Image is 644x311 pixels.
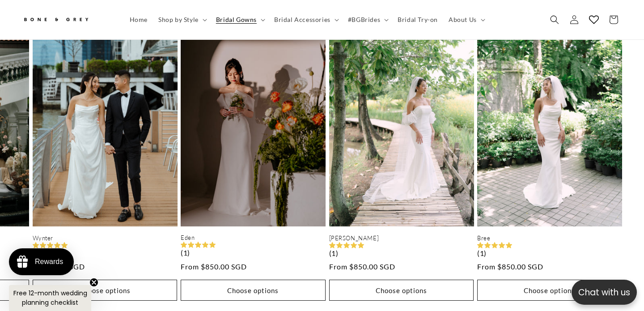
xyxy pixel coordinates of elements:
span: About Us [449,16,477,24]
img: Bone and Grey Bridal [22,13,89,27]
div: Rewards [35,258,63,266]
a: Wynter [33,234,178,242]
p: Chat with us [572,286,637,299]
span: Bridal Accessories [274,16,330,24]
a: Bree [477,234,622,242]
button: Choose options [181,280,326,301]
span: Bridal Try-on [398,16,438,24]
a: Eden [181,234,326,242]
button: Open chatbox [572,280,637,305]
summary: Search [545,10,564,30]
a: Home [124,10,153,29]
button: Choose options [33,280,178,301]
span: #BGBrides [348,16,380,24]
div: Free 12-month wedding planning checklistClose teaser [9,285,91,311]
button: Choose options [329,280,474,301]
summary: Shop by Style [153,10,211,29]
span: Free 12-month wedding planning checklist [13,289,87,307]
span: Shop by Style [158,16,199,24]
span: Bridal Gowns [216,16,257,24]
summary: Bridal Gowns [211,10,269,29]
summary: #BGBrides [343,10,392,29]
a: [PERSON_NAME] [329,234,474,242]
summary: Bridal Accessories [269,10,343,29]
a: Bone and Grey Bridal [19,9,115,30]
a: Bridal Try-on [392,10,443,29]
summary: About Us [443,10,489,29]
button: Choose options [477,280,622,301]
span: Home [130,16,148,24]
button: Close teaser [89,278,98,287]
